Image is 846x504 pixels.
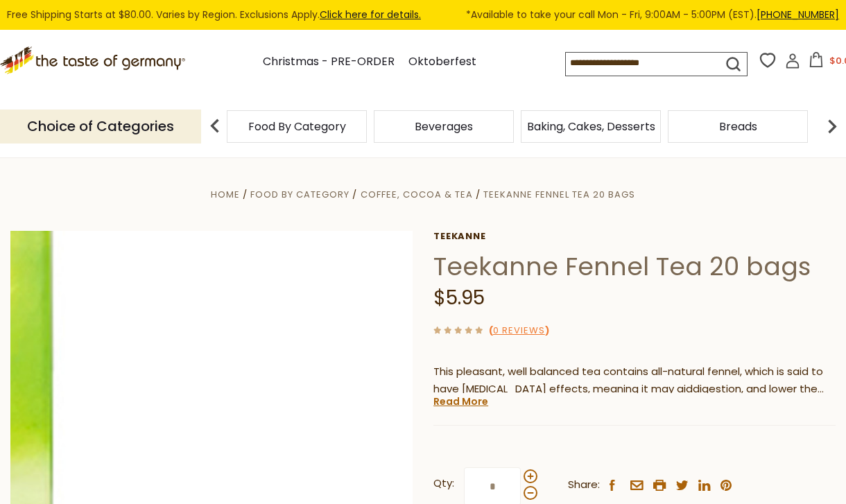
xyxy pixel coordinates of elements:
[433,251,836,282] h1: Teekanne Fennel Tea 20 bags
[361,188,473,201] a: Coffee, Cocoa & Tea
[248,121,346,132] a: Food By Category
[818,112,846,140] img: next arrow
[719,121,757,132] a: Breads
[320,8,421,21] a: Click here for details.
[483,188,635,201] a: Teekanne Fennel Tea 20 bags
[250,188,349,201] a: Food By Category
[466,7,839,23] span: *Available to take your call Mon - Fri, 9:00AM - 5:00PM (EST).
[211,188,240,201] a: Home
[415,121,473,132] a: Beverages
[493,324,545,338] a: 0 Reviews
[433,475,454,492] strong: Qty:
[408,53,476,71] a: Oktoberfest
[568,476,600,494] span: Share:
[433,284,485,311] span: $5.95
[433,231,836,242] a: Teekanne
[757,8,839,21] a: [PHONE_NUMBER]
[201,112,229,140] img: previous arrow
[527,121,655,132] a: Baking, Cakes, Desserts
[433,363,836,398] p: This pleasant, well balanced tea contains all-natural fennel, which is said to have [MEDICAL_DATA...
[7,7,839,23] div: Free Shipping Starts at $80.00. Varies by Region. Exclusions Apply.
[489,324,549,337] span: ( )
[433,394,488,408] a: Read More
[263,53,395,71] a: Christmas - PRE-ORDER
